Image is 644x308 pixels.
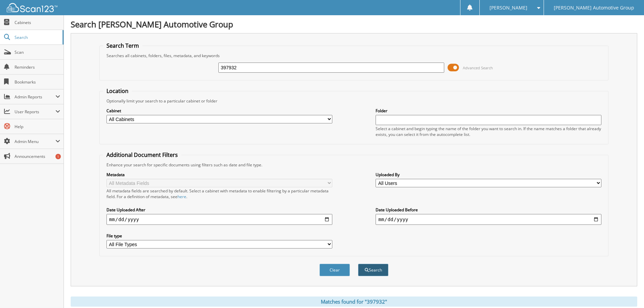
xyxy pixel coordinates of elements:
[103,151,181,159] legend: Additional Document Filters
[177,194,186,199] a: here
[71,19,637,30] h1: Search [PERSON_NAME] Automotive Group
[463,65,493,70] span: Advanced Search
[610,276,644,308] iframe: Chat Widget
[15,49,60,55] span: Scan
[376,172,601,177] label: Uploaded By
[106,214,332,225] input: start
[103,98,605,104] div: Optionally limit your search to a particular cabinet or folder
[103,42,142,49] legend: Search Term
[106,188,332,199] div: All metadata fields are searched by default. Select a cabinet with metadata to enable filtering b...
[376,108,601,114] label: Folder
[7,3,57,12] img: scan123-logo-white.svg
[15,20,60,25] span: Cabinets
[15,109,55,115] span: User Reports
[15,79,60,85] span: Bookmarks
[554,6,634,10] span: [PERSON_NAME] Automotive Group
[103,53,605,58] div: Searches all cabinets, folders, files, metadata, and keywords
[376,207,601,213] label: Date Uploaded Before
[319,264,350,276] button: Clear
[55,154,61,159] div: 1
[376,126,601,137] div: Select a cabinet and begin typing the name of the folder you want to search in. If the name match...
[15,34,59,40] span: Search
[106,108,332,114] label: Cabinet
[358,264,388,276] button: Search
[15,153,60,159] span: Announcements
[106,207,332,213] label: Date Uploaded After
[376,214,601,225] input: end
[490,6,527,10] span: [PERSON_NAME]
[15,139,55,144] span: Admin Menu
[15,94,55,100] span: Admin Reports
[106,233,332,239] label: File type
[15,64,60,70] span: Reminders
[103,87,132,95] legend: Location
[71,297,637,307] div: Matches found for "397932"
[106,172,332,177] label: Metadata
[15,124,60,129] span: Help
[103,162,605,168] div: Enhance your search for specific documents using filters such as date and file type.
